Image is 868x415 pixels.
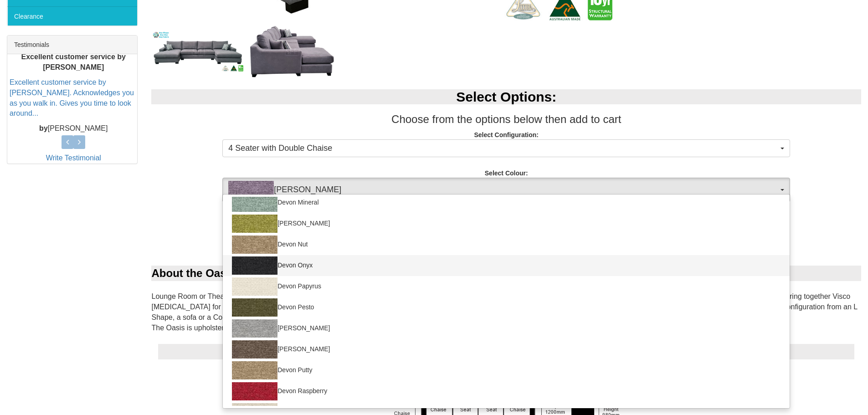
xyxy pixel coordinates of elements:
[151,266,861,281] div: About the Oasis:
[223,276,790,297] a: Devon Papyrus
[223,381,790,402] a: Devon Raspberry
[456,89,556,104] b: Select Options:
[223,297,790,318] a: Devon Pesto
[232,298,277,317] img: Devon Pesto
[485,169,528,177] strong: Select Colour:
[39,124,48,132] b: by
[228,143,778,154] span: 4 Seater with Double Chaise
[232,256,277,275] img: Devon Onyx
[158,344,854,359] div: Dimensions:
[222,178,790,202] button: Devon Violet[PERSON_NAME]
[7,6,137,26] a: Clearance
[228,181,274,199] img: Devon Violet
[232,382,277,400] img: Devon Raspberry
[474,131,539,138] strong: Select Configuration:
[46,154,101,162] a: Write Testimonial
[232,194,277,212] img: Devon Mineral
[223,234,790,255] a: Devon Nut
[10,78,134,118] a: Excellent customer service by [PERSON_NAME]. Acknowledges you as you walk in. Gives you time to l...
[232,361,277,379] img: Devon Putty
[7,36,137,54] div: Testimonials
[232,277,277,296] img: Devon Papyrus
[232,340,277,359] img: Devon Pinecone
[10,123,137,134] p: [PERSON_NAME]
[223,213,790,234] a: [PERSON_NAME]
[223,318,790,339] a: [PERSON_NAME]
[223,339,790,360] a: [PERSON_NAME]
[232,319,277,338] img: Devon Pigeon
[223,360,790,381] a: Devon Putty
[222,139,790,158] button: 4 Seater with Double Chaise
[232,236,277,254] img: Devon Nut
[223,255,790,276] a: Devon Onyx
[228,181,778,199] span: [PERSON_NAME]
[151,113,861,125] h3: Choose from the options below then add to cart
[232,215,277,233] img: Devon Moss
[223,192,790,213] a: Devon Mineral
[21,53,126,71] b: Excellent customer service by [PERSON_NAME]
